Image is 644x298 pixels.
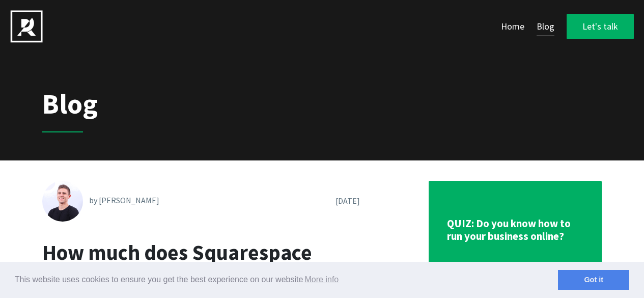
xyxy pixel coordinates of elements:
a: learn more about cookies [303,272,340,287]
img: Andriy Haydash [42,181,83,222]
a: Home [501,17,524,37]
strong: QUIZ: Do you know how to run your business online? [447,217,571,243]
h1: How much does Squarespace cost? [42,240,360,291]
a: dismiss cookie message [558,270,629,290]
img: PROGMATIQ - web design and web development company [10,10,43,43]
a: Blog [537,17,554,37]
span: This website uses cookies to ensure you get the best experience on our website [15,272,558,287]
div: by [PERSON_NAME] [32,181,201,222]
a: Let's talk [567,14,634,40]
div: [DATE] [201,195,370,208]
span: Blog [42,82,602,132]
